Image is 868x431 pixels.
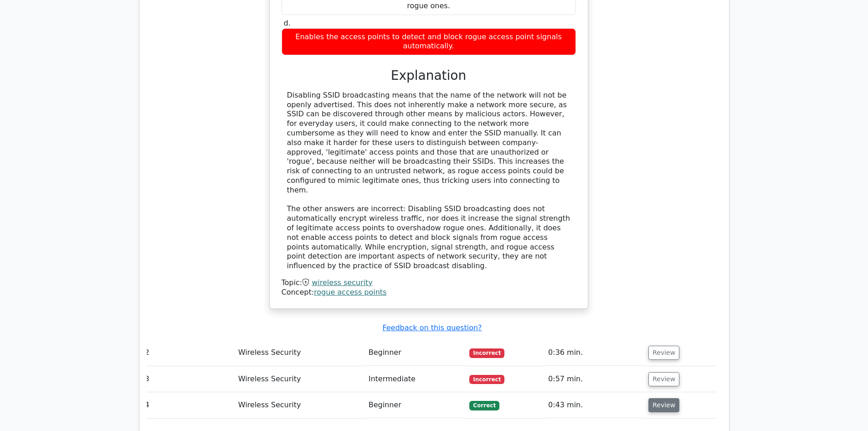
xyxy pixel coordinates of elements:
a: rogue access points [314,288,386,296]
button: Review [648,372,679,386]
td: Intermediate [365,366,466,392]
td: 4 [141,392,235,418]
td: 0:43 min. [544,392,645,418]
td: 3 [141,366,235,392]
span: Incorrect [469,375,504,384]
td: 2 [141,340,235,366]
a: wireless security [312,278,373,287]
div: Enables the access points to detect and block rogue access point signals automatically. [282,28,576,56]
button: Review [648,398,679,412]
td: Wireless Security [235,340,365,366]
td: Wireless Security [235,392,365,418]
span: d. [284,19,291,27]
a: Feedback on this question? [382,323,482,332]
div: Concept: [282,288,576,297]
td: Wireless Security [235,366,365,392]
td: 0:36 min. [544,340,645,366]
div: Topic: [282,278,576,288]
span: Incorrect [469,348,504,358]
td: Beginner [365,392,466,418]
td: 0:57 min. [544,366,645,392]
button: Review [648,346,679,360]
h3: Explanation [287,68,570,83]
td: Beginner [365,340,466,366]
div: Disabling SSID broadcasting means that the name of the network will not be openly advertised. Thi... [287,91,570,271]
span: Correct [469,401,499,410]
